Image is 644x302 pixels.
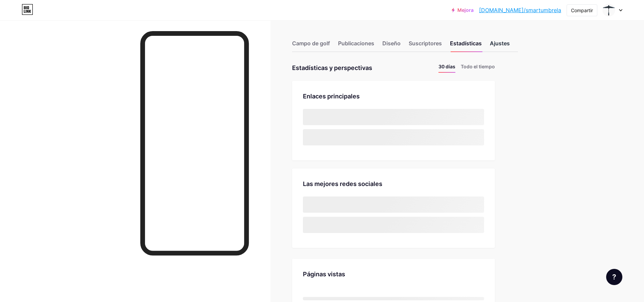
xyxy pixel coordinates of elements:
font: 30 días [438,64,455,69]
font: Publicaciones [338,40,374,47]
font: Páginas vistas [303,271,345,278]
font: Campo de golf [292,40,330,47]
font: Compartir [571,7,593,13]
font: Enlaces principales [303,93,360,100]
font: Las mejores redes sociales [303,180,382,187]
font: Estadísticas [450,40,482,47]
font: Ajustes [490,40,510,47]
font: Diseño [382,40,401,47]
font: [DOMAIN_NAME]/smartumbrela [479,7,561,14]
img: paraguas inteligente [602,4,615,17]
font: Estadísticas y perspectivas [292,64,372,71]
a: [DOMAIN_NAME]/smartumbrela [479,6,561,14]
font: Suscriptores [409,40,442,47]
font: Mejora [457,7,474,13]
font: Todo el tiempo [461,64,495,69]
